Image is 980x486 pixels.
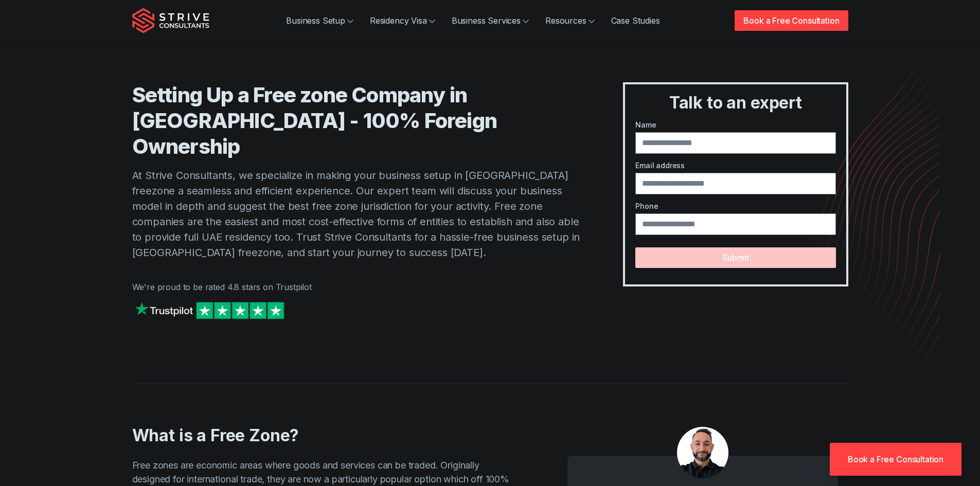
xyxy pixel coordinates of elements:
p: At Strive Consultants, we specialize in making your business setup in [GEOGRAPHIC_DATA] freezone ... [132,168,582,260]
label: Phone [635,201,835,211]
h3: Talk to an expert [629,93,842,113]
label: Name [635,119,835,130]
img: Strive on Trustpilot [132,299,287,321]
a: Case Studies [603,10,668,31]
a: Resources [537,10,603,31]
a: Book a Free Consultation [830,443,961,476]
h2: What is a Free Zone? [132,425,512,446]
img: Strive Consultants [132,8,209,33]
a: Residency Visa [362,10,443,31]
img: aDXDSydWJ-7kSlbU_Untitleddesign-75-.png [677,427,728,478]
label: Email address [635,160,835,171]
p: We're proud to be rated 4.8 stars on Trustpilot [132,281,582,293]
a: Business Setup [278,10,362,31]
a: Book a Free Consultation [735,10,848,31]
a: Business Services [443,10,537,31]
h1: Setting Up a Free zone Company in [GEOGRAPHIC_DATA] - 100% Foreign Ownership [132,82,582,159]
button: Submit [635,247,835,268]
